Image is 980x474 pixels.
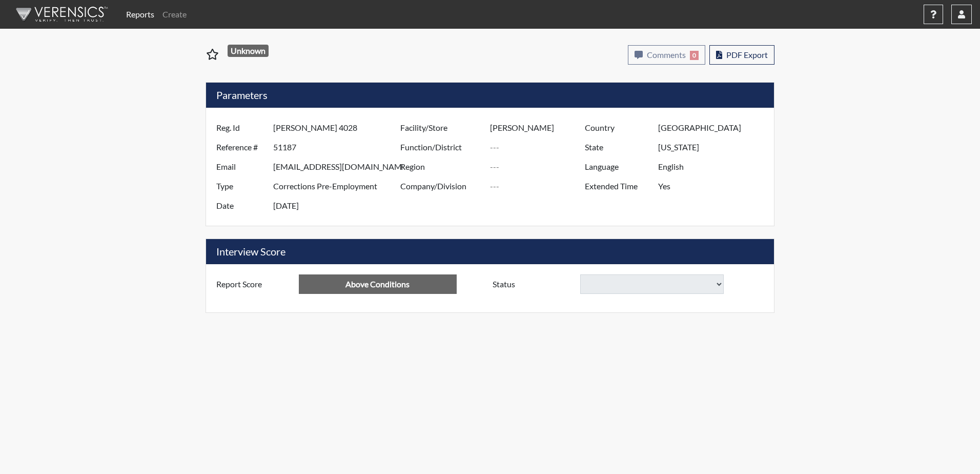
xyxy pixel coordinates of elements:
[577,118,658,137] label: Country
[709,45,774,65] button: PDF Export
[577,137,658,157] label: State
[393,118,490,137] label: Facility/Store
[158,4,191,25] a: Create
[577,176,658,196] label: Extended Time
[209,196,273,215] label: Date
[273,118,403,137] input: ---
[228,45,269,57] span: Unknown
[393,176,490,196] label: Company/Division
[658,157,771,176] input: ---
[490,137,587,157] input: ---
[690,51,699,60] span: 0
[299,274,457,294] input: ---
[658,176,771,196] input: ---
[273,157,403,176] input: ---
[490,118,587,137] input: ---
[273,176,403,196] input: ---
[122,4,158,25] a: Reports
[658,137,771,157] input: ---
[209,157,273,176] label: Email
[490,157,587,176] input: ---
[485,274,771,294] div: Document a decision to hire or decline a candiate
[647,50,686,60] span: Comments
[658,118,771,137] input: ---
[485,274,580,294] label: Status
[577,157,658,176] label: Language
[393,137,490,157] label: Function/District
[273,137,403,157] input: ---
[628,45,705,65] button: Comments0
[393,157,490,176] label: Region
[209,274,299,294] label: Report Score
[273,196,403,215] input: ---
[209,118,273,137] label: Reg. Id
[726,50,768,60] span: PDF Export
[209,176,273,196] label: Type
[490,176,587,196] input: ---
[206,239,774,264] h5: Interview Score
[206,83,774,108] h5: Parameters
[209,137,273,157] label: Reference #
